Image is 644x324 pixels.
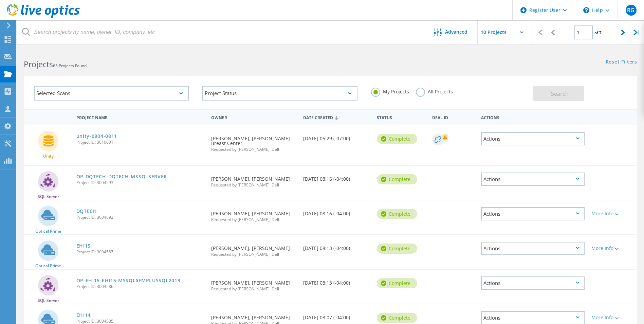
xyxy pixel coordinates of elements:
div: Complete [377,278,417,288]
span: RG [627,7,634,13]
span: Project ID: 3004585 [76,319,205,323]
div: Complete [377,244,417,254]
span: SQL Server [38,299,59,303]
div: [DATE] 08:16 (-04:00) [300,200,373,223]
a: EHI14 [76,313,91,318]
span: Advanced [445,30,467,34]
div: [DATE] 08:13 (-04:00) [300,235,373,257]
div: Date Created [300,111,373,124]
svg: \n [583,7,589,13]
span: Requested by [PERSON_NAME], Dell [211,218,296,222]
span: Project ID: 3010601 [76,140,205,144]
div: Status [373,111,429,123]
div: Complete [377,174,417,184]
span: Search [551,90,569,97]
div: [DATE] 08:16 (-04:00) [300,166,373,188]
div: [PERSON_NAME], [PERSON_NAME] Breast Center [208,125,300,158]
span: Requested by [PERSON_NAME], Dell [211,287,296,291]
div: [DATE] 05:29 (-07:00) [300,125,373,148]
span: Project ID: 3004587 [76,250,205,254]
a: Live Optics Dashboard [7,14,80,19]
div: [PERSON_NAME], [PERSON_NAME] [208,235,300,263]
span: Requested by [PERSON_NAME], Dell [211,252,296,256]
div: More Info [591,211,634,216]
div: [PERSON_NAME], [PERSON_NAME] [208,200,300,229]
span: Optical Prime [35,229,61,233]
b: Projects [24,59,53,70]
div: Actions [478,111,588,123]
div: Project Status [202,86,357,101]
div: More Info [591,246,634,251]
span: SQL Server [38,195,59,199]
div: Complete [377,134,417,144]
a: Reset Filters [606,59,637,65]
span: Project ID: 3004592 [76,215,205,219]
span: Project ID: 3004586 [76,285,205,289]
span: 65 Projects Found [53,63,87,69]
span: of 7 [594,30,602,36]
label: My Projects [371,88,409,94]
span: Requested by [PERSON_NAME], Dell [211,147,296,151]
a: unity-0804-0811 [76,134,117,139]
a: DQTECH [76,209,97,214]
div: | [532,20,546,44]
div: Deal Id [429,111,478,123]
div: Selected Scans [34,86,189,101]
div: Complete [377,313,417,323]
label: All Projects [416,88,453,94]
a: EHI15 [76,244,91,248]
span: Optical Prime [35,264,61,268]
div: | [630,20,644,44]
div: Actions [481,242,585,255]
span: Project ID: 3004593 [76,181,205,185]
div: [PERSON_NAME], [PERSON_NAME] [208,166,300,194]
div: [PERSON_NAME], [PERSON_NAME] [208,270,300,298]
div: Owner [208,111,300,123]
div: Complete [377,209,417,219]
input: Search projects by name, owner, ID, company, etc [17,20,424,44]
div: [DATE] 08:13 (-04:00) [300,270,373,292]
div: Actions [481,276,585,290]
div: Actions [481,207,585,220]
a: OP-DQTECH-DQTECH-MSSQLSERVER [76,174,167,179]
span: Unity [43,154,54,158]
div: More Info [591,315,634,320]
div: Actions [481,132,585,145]
a: OP-EHI15-EHI15-MSSQL$FMPLUSSQL2019 [76,278,181,283]
div: Actions [481,173,585,186]
span: Requested by [PERSON_NAME], Dell [211,183,296,187]
button: Search [533,86,584,101]
div: Project Name [73,111,208,123]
